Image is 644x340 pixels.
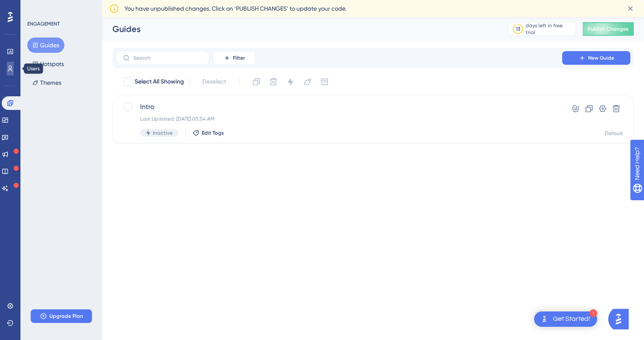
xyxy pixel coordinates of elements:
[583,22,634,36] button: Publish Changes
[135,77,184,87] span: Select All Showing
[133,55,202,61] input: Search
[112,23,486,35] div: Guides
[202,130,224,136] span: Edit Tags
[588,26,629,32] span: Publish Changes
[553,314,590,324] div: Get Started!
[153,130,172,136] span: Inactive
[140,115,538,122] div: Last Updated: [DATE] 05:54 AM
[202,77,226,87] span: Deselect
[31,309,92,323] button: Upgrade Plan
[27,75,66,90] button: Themes
[562,51,630,65] button: New Guide
[213,51,256,65] button: Filter
[608,306,634,332] iframe: UserGuiding AI Assistant Launcher
[539,314,549,324] img: launcher-image-alternative-text
[605,130,623,137] div: Default
[49,313,83,320] span: Upgrade Plan
[27,20,60,27] div: ENGAGEMENT
[516,26,520,32] div: 13
[534,311,597,327] div: Open Get Started! checklist, remaining modules: 1
[233,55,245,61] span: Filter
[140,102,538,112] span: Intro
[193,130,224,136] button: Edit Tags
[526,22,573,36] div: days left in free trial
[20,2,53,12] span: Need Help?
[27,56,69,72] button: Hotspots
[27,37,64,53] button: Guides
[195,74,234,89] button: Deselect
[588,55,614,61] span: New Guide
[124,3,346,14] span: You have unpublished changes. Click on ‘PUBLISH CHANGES’ to update your code.
[589,309,597,317] div: 1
